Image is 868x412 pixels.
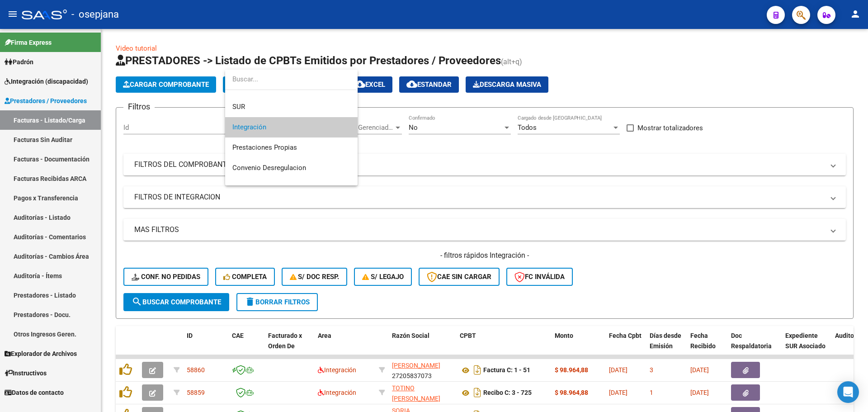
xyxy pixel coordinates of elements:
[837,381,859,403] div: Open Intercom Messenger
[232,143,297,152] span: Prestaciones Propias
[232,184,252,192] span: Capita
[232,164,306,172] span: Convenio Desregulacion
[232,123,266,131] span: Integración
[232,103,245,111] span: SUR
